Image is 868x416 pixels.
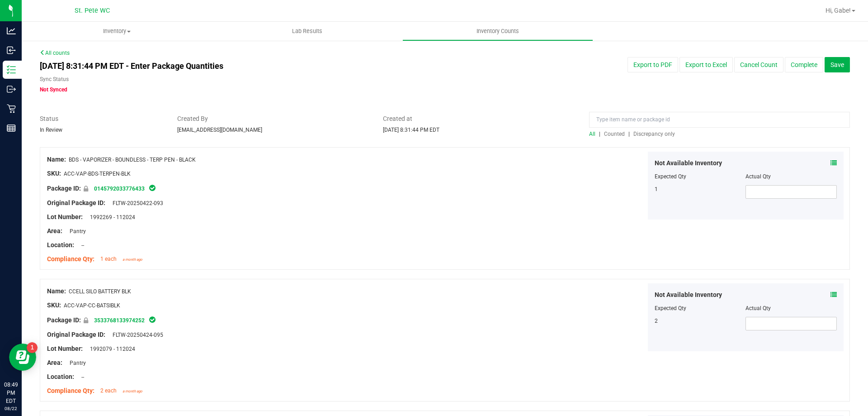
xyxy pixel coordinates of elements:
[65,360,86,366] span: Pantry
[830,61,844,68] span: Save
[628,131,630,137] span: |
[47,213,83,220] span: Lot Number:
[27,342,38,353] iframe: Resource center unread badge
[655,290,722,300] span: Not Available Inventory
[69,157,196,163] span: BDS - VAPORIZER - BOUNDLESS - TERP PEN - BLACK
[631,131,675,137] a: Discrepancy only
[108,200,163,206] span: FLTW-20250422-093
[47,199,105,206] span: Original Package ID:
[100,387,117,394] span: 2 each
[47,373,74,380] span: Location:
[47,241,74,249] span: Location:
[604,131,625,137] span: Counted
[75,7,110,14] span: St. Pete WC
[7,104,16,113] inline-svg: Retail
[464,27,531,35] span: Inventory Counts
[4,405,18,412] p: 08/22
[655,317,746,325] div: 2
[94,186,145,192] a: 0145792033776433
[64,171,131,177] span: ACC-VAP-BDS-TERPEN-BLK
[602,131,628,137] a: Counted
[64,302,120,309] span: ACC-VAP-CC-BATSIBLK
[69,288,131,295] span: CCELL SILO BATTERY BLK
[47,387,94,394] span: Compliance Qty:
[123,389,142,393] span: a month ago
[383,114,576,124] span: Created at
[77,374,84,380] span: --
[47,227,62,234] span: Area:
[7,85,16,94] inline-svg: Outbound
[7,65,16,74] inline-svg: Inventory
[100,256,117,262] span: 1 each
[9,344,36,371] iframe: Resource center
[7,46,16,55] inline-svg: Inbound
[94,317,145,324] a: 3533768133974252
[785,57,823,72] button: Complete
[655,304,746,312] div: Expected Qty
[4,381,18,405] p: 08:49 PM EDT
[655,185,746,193] div: 1
[47,156,66,163] span: Name:
[826,7,851,14] span: Hi, Gabe!
[212,22,402,41] a: Lab Results
[47,316,81,324] span: Package ID:
[383,127,439,133] span: [DATE] 8:31:44 PM EDT
[123,258,142,262] span: a month ago
[589,112,850,128] input: Type item name or package id
[148,183,156,192] span: In Sync
[177,127,262,133] span: [EMAIL_ADDRESS][DOMAIN_NAME]
[589,131,599,137] a: All
[65,228,86,234] span: Pantry
[108,332,163,338] span: FLTW-20250424-095
[745,304,837,312] div: Actual Qty
[85,346,135,352] span: 1992079 - 112024
[85,214,135,220] span: 1992269 - 112024
[47,185,81,192] span: Package ID:
[47,170,61,177] span: SKU:
[402,22,593,41] a: Inventory Counts
[7,26,16,35] inline-svg: Analytics
[599,131,600,137] span: |
[280,27,335,35] span: Lab Results
[633,131,675,137] span: Discrepancy only
[40,62,507,71] h4: [DATE] 8:31:44 PM EDT - Enter Package Quantities
[40,114,164,124] span: Status
[47,359,62,366] span: Area:
[77,242,84,249] span: --
[22,27,212,35] span: Inventory
[40,50,70,56] a: All counts
[22,22,212,41] a: Inventory
[734,57,783,72] button: Cancel Count
[655,158,722,168] span: Not Available Inventory
[40,86,67,93] span: Not Synced
[47,331,105,338] span: Original Package ID:
[47,287,66,295] span: Name:
[40,127,62,133] span: In Review
[655,172,746,181] div: Expected Qty
[679,57,733,72] button: Export to Excel
[40,75,69,83] label: Sync Status
[47,345,83,352] span: Lot Number:
[47,255,94,263] span: Compliance Qty:
[7,124,16,133] inline-svg: Reports
[47,301,61,309] span: SKU:
[177,114,370,124] span: Created By
[627,57,678,72] button: Export to PDF
[589,131,595,137] span: All
[825,57,850,72] button: Save
[745,172,837,181] div: Actual Qty
[148,315,156,324] span: In Sync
